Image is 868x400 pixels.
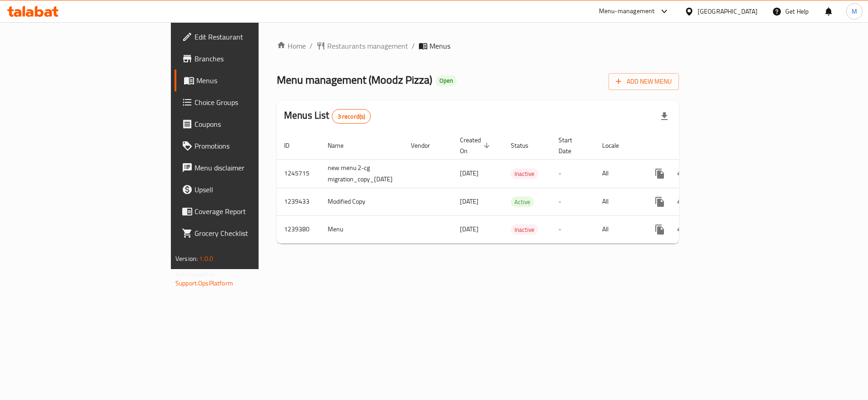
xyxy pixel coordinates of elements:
div: [GEOGRAPHIC_DATA] [698,6,758,16]
span: Branches [195,53,309,64]
td: - [551,215,595,243]
span: Coverage Report [195,206,309,217]
button: more [649,219,671,240]
span: Version: [175,253,198,265]
div: Menu-management [599,6,655,17]
a: Coupons [175,113,316,135]
a: Restaurants management [316,40,408,51]
span: [DATE] [460,167,479,179]
td: Menu [320,215,404,243]
span: Get support on: [175,268,217,280]
span: 1.0.0 [199,253,213,265]
span: [DATE] [460,223,479,235]
button: Change Status [671,163,693,185]
span: M [852,6,857,16]
a: Choice Groups [175,91,316,113]
button: Add New Menu [609,73,679,90]
div: Open [436,75,457,86]
span: Promotions [195,140,309,151]
a: Branches [175,48,316,70]
span: Choice Groups [195,97,309,108]
span: Edit Restaurant [195,31,309,42]
th: Actions [642,132,743,160]
span: Created On [460,135,493,156]
a: Menu disclaimer [175,157,316,179]
a: Support.OpsPlatform [175,277,233,289]
div: Export file [653,105,675,127]
span: ID [284,140,301,151]
span: Open [436,77,457,85]
li: / [412,40,415,51]
span: Menu disclaimer [195,162,309,173]
span: Inactive [511,169,538,179]
span: Menus [429,40,450,51]
span: Menus [196,75,309,86]
a: Coverage Report [175,200,316,222]
span: 3 record(s) [332,112,371,121]
span: Add New Menu [616,76,672,87]
table: enhanced table [277,132,743,244]
a: Promotions [175,135,316,157]
td: All [595,159,642,188]
span: Status [511,140,540,151]
span: Coupons [195,119,309,130]
span: Grocery Checklist [195,228,309,239]
button: more [649,191,671,213]
button: Change Status [671,191,693,213]
span: Menu management ( Moodz Pizza ) [277,70,432,90]
td: new menu 2-cg migration_copy_[DATE] [320,159,404,188]
span: Vendor [411,140,442,151]
span: Inactive [511,225,538,235]
button: more [649,163,671,185]
span: Active [511,197,534,207]
span: Restaurants management [327,40,408,51]
span: Upsell [195,184,309,195]
div: Total records count [332,109,371,124]
span: Locale [602,140,631,151]
span: Start Date [559,135,584,156]
a: Grocery Checklist [175,222,316,244]
a: Menus [175,70,316,91]
nav: breadcrumb [277,40,679,51]
a: Upsell [175,179,316,200]
span: [DATE] [460,195,479,207]
button: Change Status [671,219,693,240]
td: - [551,159,595,188]
td: Modified Copy [320,188,404,215]
td: - [551,188,595,215]
td: All [595,215,642,243]
h2: Menus List [284,109,371,124]
span: Name [328,140,355,151]
a: Edit Restaurant [175,26,316,48]
td: All [595,188,642,215]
